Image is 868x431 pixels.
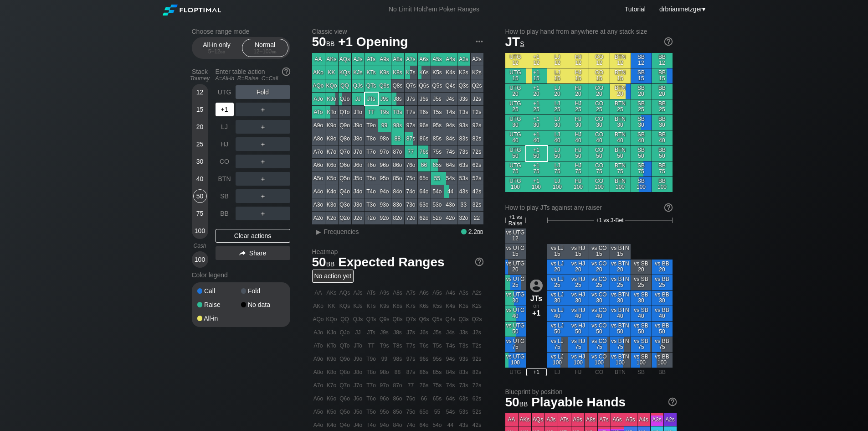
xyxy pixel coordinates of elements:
[312,159,325,171] div: A6o
[236,172,290,186] div: ＋
[378,119,391,132] div: 99
[339,79,351,92] div: QQ
[431,172,444,185] div: 55
[652,146,673,161] div: BB 50
[526,146,547,161] div: +1 50
[365,185,378,198] div: T4o
[391,119,404,132] div: 98s
[457,106,470,119] div: T3s
[352,93,365,105] div: JJ
[505,130,526,145] div: UTG 40
[663,203,673,213] img: help.32db89a4.svg
[352,119,365,132] div: J9o
[312,132,325,145] div: A8o
[365,172,378,185] div: T5o
[352,132,365,145] div: J8o
[568,130,589,145] div: HJ 40
[193,137,207,151] div: 25
[311,35,336,50] span: 50
[625,5,646,13] a: Tutorial
[610,99,631,114] div: BTN 25
[405,66,417,79] div: K7s
[405,185,417,198] div: 74o
[405,172,417,185] div: 75o
[405,93,417,105] div: J7s
[352,145,365,158] div: J7o
[418,79,431,92] div: Q6s
[352,172,365,185] div: J5o
[325,159,338,171] div: K6o
[193,120,207,134] div: 20
[589,177,610,192] div: CO 100
[365,53,378,66] div: ATs
[457,172,470,185] div: 53s
[163,5,221,16] img: Floptimal logo
[216,103,234,116] div: +1
[444,119,457,132] div: 94s
[457,79,470,92] div: Q3s
[236,103,290,116] div: ＋
[339,119,351,132] div: Q9o
[418,172,431,185] div: 65o
[391,93,404,105] div: J8s
[431,132,444,145] div: 85s
[312,53,325,66] div: AA
[352,79,365,92] div: QJs
[325,145,338,158] div: K7o
[444,66,457,79] div: K4s
[281,67,291,77] img: help.32db89a4.svg
[418,66,431,79] div: K6s
[657,4,707,14] div: ▾
[241,288,285,294] div: Fold
[474,257,484,267] img: help.32db89a4.svg
[312,79,325,92] div: AQo
[312,93,325,105] div: AJo
[352,53,365,66] div: AJs
[244,39,286,57] div: Normal
[568,99,589,114] div: HJ 25
[405,119,417,132] div: 97s
[352,185,365,198] div: J4o
[193,189,207,203] div: 50
[325,185,338,198] div: K4o
[193,253,207,266] div: 100
[471,66,483,79] div: K2s
[431,53,444,66] div: A5s
[391,106,404,119] div: T8s
[659,5,702,13] span: drbrianmetzger
[339,66,351,79] div: KQs
[431,93,444,105] div: J5s
[444,185,457,198] div: 44
[365,79,378,92] div: QTs
[216,120,234,134] div: LJ
[471,185,483,198] div: 42s
[431,198,444,211] div: 53o
[365,212,378,224] div: T2o
[471,79,483,92] div: Q2s
[325,66,338,79] div: KK
[652,53,673,68] div: BB 12
[631,99,652,114] div: SB 25
[326,38,335,48] span: bb
[312,106,325,119] div: ATo
[391,159,404,171] div: 86o
[652,115,673,130] div: BB 30
[471,119,483,132] div: 92s
[418,159,431,171] div: 66
[652,84,673,99] div: BB 20
[505,204,673,211] div: How to play JTs against any raiser
[457,145,470,158] div: 73s
[431,79,444,92] div: Q5s
[431,145,444,158] div: 75s
[378,145,391,158] div: 97o
[547,177,568,192] div: LJ 100
[610,177,631,192] div: BTN 100
[365,106,378,119] div: TT
[444,79,457,92] div: Q4s
[457,198,470,211] div: 33
[365,159,378,171] div: T6o
[378,106,391,119] div: T9s
[520,38,524,48] span: s
[216,137,234,151] div: HJ
[339,132,351,145] div: Q8o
